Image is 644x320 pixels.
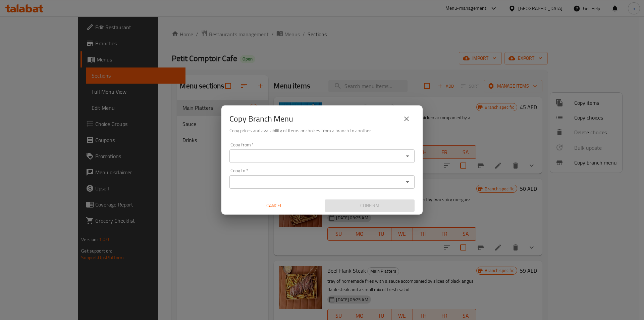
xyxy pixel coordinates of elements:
[229,127,415,134] h6: Copy prices and availability of items or choices from a branch to another
[403,151,412,161] button: Open
[398,111,415,127] button: close
[229,113,293,124] h2: Copy Branch Menu
[232,201,317,210] span: Cancel
[229,199,319,212] button: Cancel
[403,177,412,187] button: Open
